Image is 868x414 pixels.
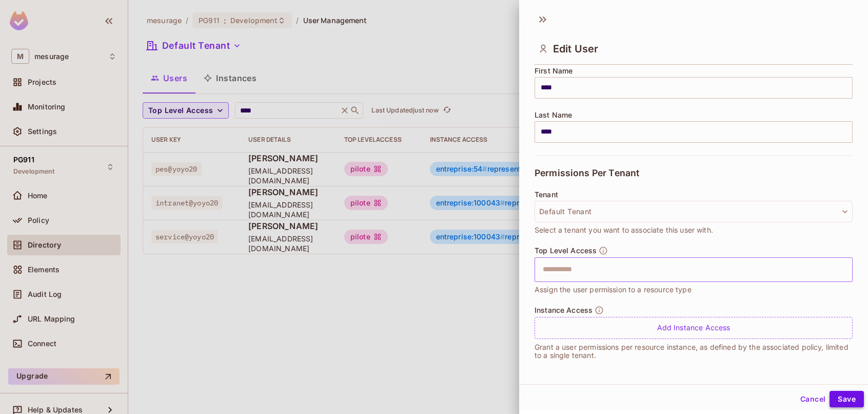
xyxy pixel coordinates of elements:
span: Tenant [535,191,558,199]
p: Grant a user permissions per resource instance, as defined by the associated policy, limited to a... [535,343,853,360]
div: Add Instance Access [535,317,853,339]
span: Instance Access [535,306,593,314]
span: Edit User [553,43,598,55]
span: Assign the user permission to a resource type [535,284,692,295]
button: Open [847,268,849,270]
span: Select a tenant you want to associate this user with. [535,224,713,236]
button: Save [830,391,864,407]
span: First Name [535,67,573,75]
span: Last Name [535,111,572,119]
button: Default Tenant [535,201,853,222]
span: Top Level Access [535,247,597,255]
span: Permissions Per Tenant [535,168,639,178]
button: Cancel [796,391,830,407]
